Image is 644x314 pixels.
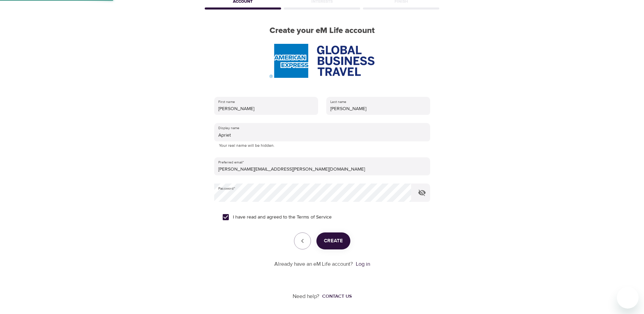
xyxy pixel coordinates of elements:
[316,232,350,249] button: Create
[203,26,441,36] h2: Create your eM Life account
[322,293,352,300] div: Contact us
[274,260,353,268] p: Already have an eM Life account?
[297,214,332,221] a: Terms of Service
[270,44,374,78] img: AmEx%20GBT%20logo.png
[293,293,319,300] p: Need help?
[233,214,332,221] span: I have read and agreed to the
[324,237,343,245] span: Create
[319,293,352,300] a: Contact us
[219,142,425,149] p: Your real name will be hidden.
[617,287,639,309] iframe: Button to launch messaging window
[356,261,370,267] a: Log in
